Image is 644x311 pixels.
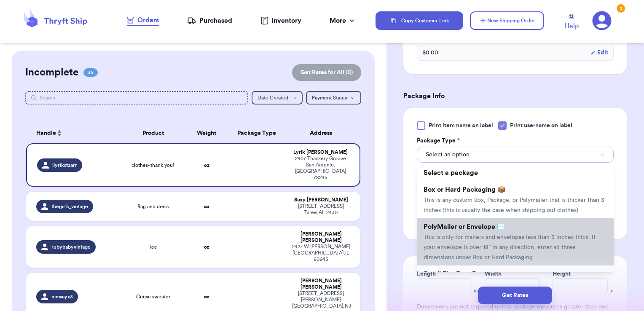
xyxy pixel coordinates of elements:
span: nimsayx3 [51,293,73,300]
span: Print item name on label [429,121,493,130]
span: rubybabyvintage [51,244,91,250]
div: 3 [617,4,625,13]
label: Width [485,270,502,278]
a: Orders [127,15,159,26]
th: Package Type [227,123,287,143]
label: Package Type [417,137,460,145]
strong: oz [204,244,209,249]
span: Payment Status [312,95,347,100]
div: [STREET_ADDRESS] Taree , AL 2430 [292,203,351,216]
span: thegirls_vintage [51,203,88,210]
span: Select an option [426,150,470,159]
span: Handle [36,129,56,138]
strong: oz [204,163,209,168]
button: Select an option [417,147,614,163]
button: Get Rates for All (0) [292,64,361,81]
th: Address [287,123,361,143]
button: New Shipping Order [470,11,544,30]
span: Help [564,21,579,31]
a: Inventory [260,16,301,26]
span: Box or Hard Packaging 📦 [424,186,506,193]
button: Get Rates [478,287,552,304]
button: Sort ascending [56,128,63,138]
button: Copy Customer Link [376,11,463,30]
div: Susy [PERSON_NAME] [292,197,351,203]
h3: Package Info [403,91,627,101]
div: Orders [127,15,159,25]
span: PolyMailer or Envelope ✉️ [424,223,505,230]
th: Product [120,123,187,143]
th: Weight [187,123,227,143]
strong: oz [204,294,209,299]
div: [PERSON_NAME] [PERSON_NAME] [292,278,351,290]
span: Print username on label [510,121,572,130]
div: [PERSON_NAME] [PERSON_NAME] [292,231,351,244]
span: Date Created [258,95,288,100]
div: More [330,16,356,26]
span: Small Flat Rate Box [424,271,484,277]
span: clothes- thank you! [131,162,174,169]
input: Search [25,91,249,105]
span: 35 [83,68,98,77]
label: Length [417,270,436,278]
h2: Incomplete [25,66,78,79]
span: This is any custom Box, Package, or Polymailer that is thicker than 3 inches (this is usually the... [424,197,604,213]
button: Date Created [252,91,303,105]
a: Help [564,14,579,31]
span: Goose sweater [136,293,170,300]
span: Select a package [424,169,478,176]
strong: oz [204,204,209,209]
button: Edit [590,48,608,57]
span: llyrikstaarr [52,162,77,169]
span: This is only for mailers and envelopes less than 3 inches thick. If your envelope is over 18” in ... [424,234,596,260]
div: 2907 Thackery Groove San Antonio , [GEOGRAPHIC_DATA] 78245 [292,155,350,181]
span: Bag and dress [137,203,169,210]
span: $ 0.00 [422,48,438,57]
div: 2427 W [PERSON_NAME] [GEOGRAPHIC_DATA] , IL 60645 [292,244,351,263]
a: Purchased [187,16,232,26]
label: Height [553,270,571,278]
div: Lyrik [PERSON_NAME] [292,149,350,155]
button: Payment Status [306,91,361,105]
span: Tee [149,244,157,250]
a: 3 [592,11,612,30]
